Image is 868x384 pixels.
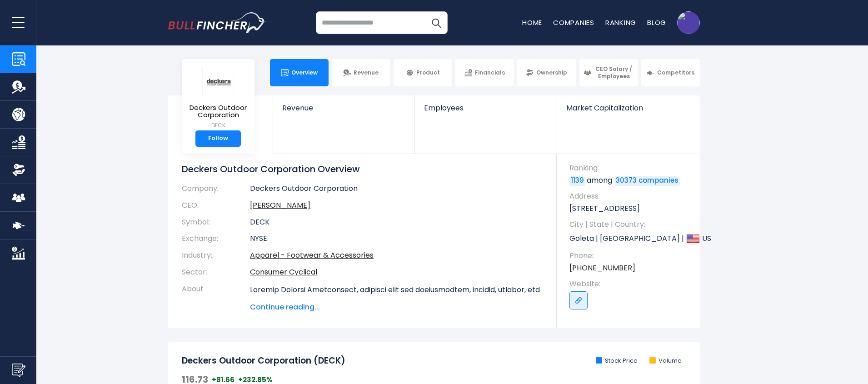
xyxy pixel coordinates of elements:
td: DECK [250,214,543,231]
span: Overview [291,69,318,76]
button: Search [425,11,448,34]
img: Ownership [12,163,25,177]
span: City | State | Country: [569,219,691,229]
td: NYSE [250,230,543,247]
a: Revenue [332,59,390,86]
a: Companies [553,18,594,27]
span: Market Capitalization [566,104,690,112]
small: DECK [189,121,247,130]
td: Deckers Outdoor Corporation [250,184,543,197]
span: Financials [475,69,505,76]
a: Deckers Outdoor Corporation DECK [189,66,248,130]
span: Employees [424,104,547,112]
img: bullfincher logo [168,12,266,33]
a: 30373 companies [614,176,680,185]
th: Company: [182,184,250,197]
a: Ranking [605,18,636,27]
span: Website: [569,279,691,289]
h2: Deckers Outdoor Corporation (DECK) [182,355,345,367]
li: Stock Price [596,357,638,365]
span: Ownership [536,69,567,76]
p: among [569,175,691,185]
th: About [182,281,250,313]
a: Go to link [569,291,588,309]
h1: Deckers Outdoor Corporation Overview [182,163,543,175]
span: Revenue [282,104,405,112]
a: CEO Salary / Employees [579,59,638,86]
a: Blog [647,18,666,27]
a: Employees [415,95,556,128]
span: Continue reading... [250,302,543,313]
a: Ownership [517,59,576,86]
th: Exchange: [182,230,250,247]
a: Overview [270,59,329,86]
th: Industry: [182,247,250,264]
a: Financials [455,59,514,86]
a: ceo [250,200,310,210]
p: Goleta | [GEOGRAPHIC_DATA] | US [569,232,691,245]
th: Sector: [182,264,250,281]
a: Follow [195,130,241,147]
a: Go to homepage [168,12,266,33]
a: Market Capitalization [557,95,699,128]
span: Revenue [354,69,379,76]
th: Symbol: [182,214,250,231]
a: Apparel - Footwear & Accessories [250,250,374,260]
a: Product [394,59,452,86]
a: 1139 [569,176,585,185]
p: [STREET_ADDRESS] [569,204,691,214]
a: Home [522,18,542,27]
span: Competitors [657,69,694,76]
th: CEO: [182,197,250,214]
a: Revenue [273,95,414,128]
a: Consumer Cyclical [250,267,317,277]
a: [PHONE_NUMBER] [569,263,635,273]
span: Product [416,69,440,76]
span: Ranking: [569,163,691,173]
li: Volume [649,357,682,365]
span: Address: [569,191,691,201]
a: Competitors [641,59,700,86]
span: Deckers Outdoor Corporation [189,104,247,119]
span: CEO Salary / Employees [594,65,634,80]
span: Phone: [569,251,691,261]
